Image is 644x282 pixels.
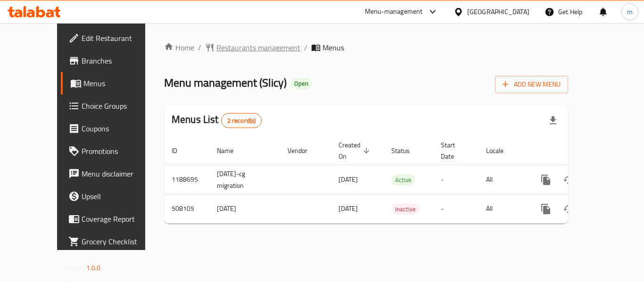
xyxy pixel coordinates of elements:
button: Change Status [557,169,580,191]
span: Add New Menu [503,79,561,90]
a: Home [164,42,194,53]
a: Branches [61,49,165,72]
a: Grocery Checklist [61,230,165,253]
button: more [535,198,557,220]
a: Promotions [61,140,165,162]
span: ID [172,145,190,156]
td: [DATE]-cg migration [209,165,280,194]
li: / [304,42,307,53]
td: 1188695 [164,165,209,194]
td: All [479,165,527,194]
span: Choice Groups [82,100,157,112]
span: Menu management ( Slicy ) [164,72,287,93]
td: - [433,194,479,223]
span: Grocery Checklist [82,236,157,247]
span: Menu disclaimer [82,168,157,179]
span: Coupons [82,123,157,134]
span: [DATE] [339,202,358,215]
span: Status [391,145,422,156]
td: 508105 [164,194,209,223]
a: Coupons [61,117,165,140]
span: Upsell [82,191,157,202]
nav: breadcrumb [164,42,568,53]
span: Name [217,145,246,156]
span: m [627,7,633,17]
span: Vendor [288,145,320,156]
div: Menu-management [365,6,423,17]
li: / [198,42,201,53]
span: Locale [486,145,516,156]
table: enhanced table [164,137,633,224]
a: Restaurants management [205,42,300,53]
span: Promotions [82,145,157,157]
span: Start Date [441,139,467,162]
span: Branches [82,55,157,66]
span: Open [290,80,312,88]
a: Choice Groups [61,95,165,117]
div: Open [290,78,312,89]
span: Inactive [391,204,420,215]
span: Version: [62,262,85,274]
span: 1.0.0 [86,262,101,274]
td: All [479,194,527,223]
span: Menus [322,42,344,53]
span: Menus [83,78,157,89]
span: Edit Restaurant [82,32,157,44]
td: - [433,165,479,194]
th: Actions [527,137,633,165]
div: [GEOGRAPHIC_DATA] [467,7,529,17]
span: Restaurants management [216,42,300,53]
a: Edit Restaurant [61,27,165,49]
a: Upsell [61,185,165,208]
button: Change Status [557,198,580,220]
a: Coverage Report [61,208,165,230]
td: [DATE] [209,194,280,223]
span: Coverage Report [82,213,157,225]
span: [DATE] [339,173,358,185]
a: Menus [61,72,165,95]
button: Add New Menu [495,76,568,93]
span: Created On [339,139,372,162]
h2: Menus List [172,113,262,128]
div: Inactive [391,203,420,215]
span: 2 record(s) [222,116,262,125]
button: more [535,169,557,191]
a: Menu disclaimer [61,162,165,185]
span: Active [391,175,415,185]
div: Total records count [221,113,262,128]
